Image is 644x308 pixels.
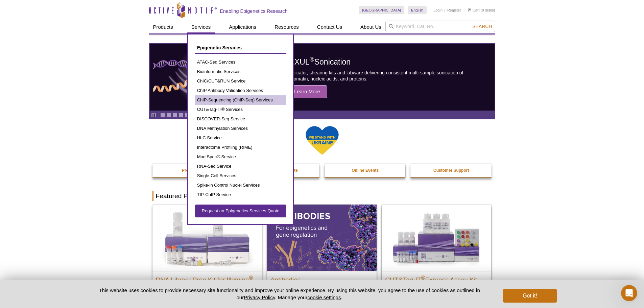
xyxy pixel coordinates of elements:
[287,70,479,82] p: Sonicator, shearing kits and labware delivering consistent multi-sample sonication of chromatin, ...
[151,113,156,118] a: Toggle autoplay
[195,41,286,54] a: Epigenetic Services
[287,57,351,66] span: PIXUL Sonication
[195,95,286,105] a: ChIP-Sequencing (ChIP-Seq) Services
[433,8,443,13] a: Login
[195,57,286,67] a: ATAC-Seq Services
[352,168,379,173] strong: Online Events
[470,23,494,29] button: Search
[87,287,492,301] p: This website uses cookies to provide necessary site functionality and improve your online experie...
[313,21,346,33] a: Contact Us
[197,45,242,50] span: Epigenetic Services
[195,114,286,124] a: DISCOVER-Seq Service
[310,56,314,63] sup: ®
[195,152,286,162] a: Mod Spec® Service
[447,8,461,13] a: Register
[410,164,492,177] a: Customer Support
[270,273,373,283] h2: Antibodies
[152,191,492,201] h2: Featured Products
[421,275,425,280] sup: ®
[382,205,491,307] a: CUT&Tag-IT® Express Assay Kit CUT&Tag-IT®Express Assay Kit Less variable and higher-throughput ge...
[195,181,286,190] a: Spike-in Control Nuclei Services
[468,8,480,13] a: Cart
[267,205,377,271] img: All Antibodies
[187,21,215,33] a: Services
[408,6,427,14] a: English
[621,285,637,301] iframe: Intercom live chat
[195,162,286,171] a: RNA-Seq Service
[261,168,298,173] strong: Epi-Services Quote
[385,273,488,283] h2: CUT&Tag-IT Express Assay Kit
[195,76,286,86] a: ChIC/CUT&RUN Service
[382,205,491,271] img: CUT&Tag-IT® Express Assay Kit
[468,6,495,14] li: (0 items)
[195,86,286,95] a: ChIP Antibody Validation Services
[160,113,165,118] a: Go to slide 1
[195,190,286,199] a: TIP-ChIP Service
[468,8,471,11] img: Your Cart
[287,85,327,98] span: Learn More
[195,124,286,133] a: DNA Methylation Services
[182,168,205,173] strong: Promotions
[166,113,171,118] a: Go to slide 2
[244,294,275,300] a: Privacy Policy
[356,21,385,33] a: About Us
[249,275,253,280] sup: ®
[150,44,495,111] a: PIXUL sonication PIXUL®Sonication Sonicator, shearing kits and labware delivering consistent mult...
[195,143,286,152] a: Interactome Profiling (RIME)
[433,168,469,173] strong: Customer Support
[325,164,406,177] a: Online Events
[359,6,405,14] a: [GEOGRAPHIC_DATA]
[195,171,286,181] a: Single-Cell Services
[195,133,286,143] a: Hi-C Service
[195,105,286,114] a: CUT&Tag-IT® Services
[385,21,495,32] input: Keyword, Cat. No.
[195,67,286,76] a: Bioinformatic Services
[225,21,260,33] a: Applications
[152,205,262,271] img: DNA Library Prep Kit for Illumina
[307,294,341,300] button: cookie settings
[150,44,495,111] article: PIXUL Sonication
[503,289,557,303] button: Got it!
[185,113,190,118] a: Go to slide 5
[152,164,234,177] a: Promotions
[472,24,492,29] span: Search
[220,8,288,14] h2: Enabling Epigenetics Research
[270,21,303,33] a: Resources
[305,125,339,156] img: We Stand With Ukraine
[445,6,446,14] li: |
[178,113,184,118] a: Go to slide 4
[153,43,265,111] img: PIXUL sonication
[149,21,177,33] a: Products
[267,205,377,307] a: All Antibodies Antibodies Application-tested antibodies for ChIP, CUT&Tag, and CUT&RUN.
[172,113,177,118] a: Go to slide 3
[156,273,259,283] h2: DNA Library Prep Kit for Illumina
[195,205,286,217] a: Request an Epigenetics Services Quote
